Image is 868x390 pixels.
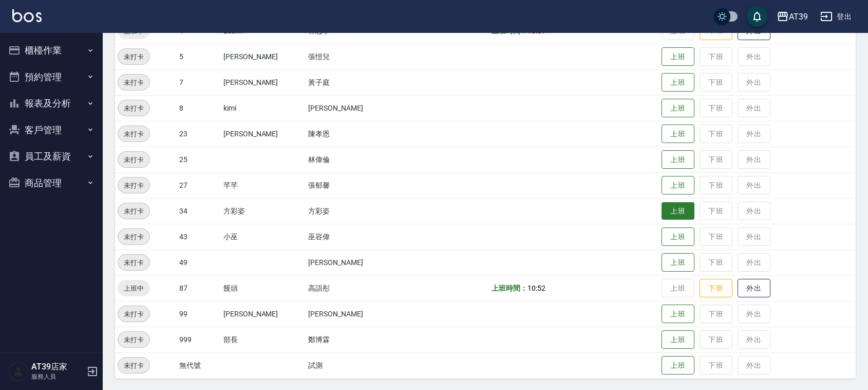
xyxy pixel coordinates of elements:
span: 未打卡 [118,257,149,268]
span: 未打卡 [118,103,149,114]
button: 員工及薪資 [4,143,99,170]
td: [PERSON_NAME] [306,250,404,275]
div: AT39 [789,10,808,23]
img: Logo [12,9,42,22]
button: 上班 [662,305,694,324]
button: 登出 [816,7,856,26]
h5: AT39店家 [31,362,84,372]
span: 未打卡 [118,129,149,139]
button: 預約管理 [4,64,99,91]
td: 8 [177,95,221,121]
td: 49 [177,250,221,275]
td: 鄭博霖 [306,327,404,352]
button: AT39 [772,6,812,27]
span: 10:51 [527,27,545,35]
td: [PERSON_NAME] [221,44,306,69]
td: 張愷兒 [306,44,404,69]
button: 客戶管理 [4,117,99,144]
button: 上班 [662,150,694,169]
td: 34 [177,198,221,224]
td: 張郁馨 [306,172,404,198]
td: 7 [177,69,221,95]
button: 上班 [662,253,694,272]
td: [PERSON_NAME] [306,301,404,327]
td: 饅頭 [221,275,306,301]
td: 陳孝恩 [306,121,404,147]
td: 林偉倫 [306,147,404,172]
button: 上班 [662,99,694,118]
td: 99 [177,301,221,327]
span: 未打卡 [118,51,149,62]
span: 未打卡 [118,154,149,165]
td: 27 [177,172,221,198]
span: 上班中 [118,283,150,294]
td: [PERSON_NAME] [221,301,306,327]
b: 上班時間： [492,284,527,292]
button: 上班 [662,73,694,92]
button: 下班 [700,279,732,298]
button: 上班 [662,176,694,195]
td: 25 [177,147,221,172]
b: 上班時間： [492,27,527,35]
td: 小巫 [221,224,306,250]
button: 上班 [662,202,694,220]
td: 方彩姿 [306,198,404,224]
button: 商品管理 [4,170,99,197]
td: 無代號 [177,352,221,378]
span: 未打卡 [118,334,149,345]
td: 方彩姿 [221,198,306,224]
td: [PERSON_NAME] [306,95,404,121]
button: 上班 [662,125,694,144]
td: 芊芊 [221,172,306,198]
td: 高語彤 [306,275,404,301]
span: 未打卡 [118,180,149,191]
td: 87 [177,275,221,301]
button: 櫃檯作業 [4,37,99,64]
td: 黃子庭 [306,69,404,95]
button: save [747,6,767,27]
button: 上班 [662,330,694,349]
button: 上班 [662,227,694,246]
button: 上班 [662,356,694,375]
p: 服務人員 [31,372,84,381]
td: kimi [221,95,306,121]
span: 未打卡 [118,232,149,242]
td: 999 [177,327,221,352]
span: 未打卡 [118,206,149,217]
td: 43 [177,224,221,250]
span: 未打卡 [118,77,149,88]
td: 23 [177,121,221,147]
button: 報表及分析 [4,90,99,117]
td: 5 [177,44,221,69]
img: Person [8,361,29,382]
td: 部長 [221,327,306,352]
span: 10:52 [527,284,545,292]
span: 未打卡 [118,309,149,320]
button: 上班 [662,47,694,66]
td: 試測 [306,352,404,378]
td: [PERSON_NAME] [221,69,306,95]
button: 外出 [738,279,770,298]
td: 巫容偉 [306,224,404,250]
td: [PERSON_NAME] [221,121,306,147]
span: 未打卡 [118,360,149,371]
